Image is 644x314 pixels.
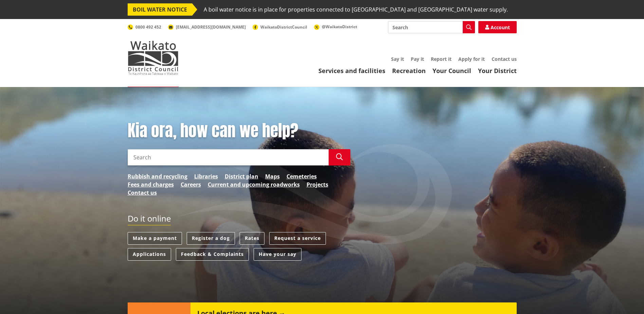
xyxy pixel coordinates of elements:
span: A boil water notice is in place for properties connected to [GEOGRAPHIC_DATA] and [GEOGRAPHIC_DAT... [204,3,508,16]
span: BOIL WATER NOTICE [128,3,192,16]
a: Make a payment [128,232,182,245]
h1: Kia ora, how can we help? [128,121,350,141]
a: Register a dog [187,232,235,245]
a: @WaikatoDistrict [314,24,357,30]
a: Account [478,21,517,33]
a: 0800 492 452 [128,24,161,30]
input: Search input [128,149,329,165]
a: Fees and charges [128,180,174,189]
a: Your District [478,67,517,75]
a: Current and upcoming roadworks [208,180,300,189]
a: Cemeteries [287,172,317,180]
a: Rubbish and recycling [128,172,187,180]
a: Services and facilities [318,67,385,75]
a: Libraries [194,172,218,180]
a: Feedback & Complaints [176,248,249,261]
a: Pay it [411,56,424,62]
span: WaikatoDistrictCouncil [260,24,307,30]
a: Projects [307,180,328,189]
span: 0800 492 452 [135,24,161,30]
a: Your Council [433,67,471,75]
a: District plan [225,172,258,180]
a: WaikatoDistrictCouncil [253,24,307,30]
a: Maps [265,172,280,180]
a: Applications [128,248,171,261]
a: [EMAIL_ADDRESS][DOMAIN_NAME] [168,24,246,30]
a: Rates [240,232,264,245]
a: Say it [391,56,404,62]
a: Recreation [392,67,426,75]
a: Careers [181,180,201,189]
span: @WaikatoDistrict [322,24,357,30]
a: Contact us [128,189,157,197]
a: Have your say [254,248,301,261]
a: Contact us [492,56,517,62]
a: Report it [431,56,452,62]
span: [EMAIL_ADDRESS][DOMAIN_NAME] [176,24,246,30]
h2: Do it online [128,214,171,226]
a: Apply for it [458,56,485,62]
a: Request a service [269,232,326,245]
img: Waikato District Council - Te Kaunihera aa Takiwaa o Waikato [128,41,179,75]
input: Search input [388,21,475,33]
